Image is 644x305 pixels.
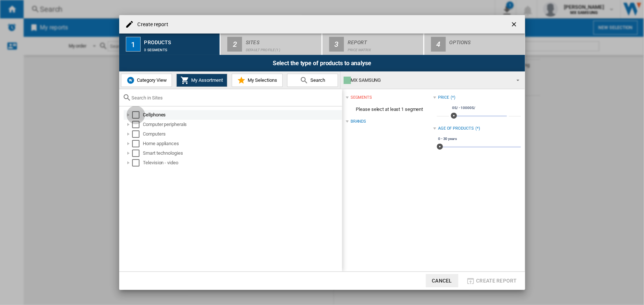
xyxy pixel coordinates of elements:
button: Create report [464,274,519,287]
div: 1 [126,37,141,52]
button: getI18NText('BUTTONS.CLOSE_DIALOG') [507,17,522,32]
div: Default profile (1) [246,44,318,52]
h4: Create report [134,21,168,28]
md-checkbox: Select [132,111,143,119]
div: Select the type of products to analyse [119,55,525,71]
input: Search in Sites [132,95,338,101]
span: My Assortment [190,77,223,83]
button: Category View [121,74,172,87]
div: Products [144,36,217,44]
md-checkbox: Select [132,140,143,147]
div: Television - video [143,159,341,166]
button: 3 Report Price Matrix [323,34,424,55]
md-checkbox: Select [132,121,143,128]
div: Report [348,36,420,44]
div: Age of products [438,126,474,132]
div: Cellphones [143,111,341,119]
md-checkbox: Select [132,159,143,166]
div: 0 segments [144,44,217,52]
div: MX SAMSUNG [344,75,510,85]
button: My Assortment [176,74,227,87]
div: Home appliances [143,140,341,147]
md-dialog: Create report ... [119,15,525,290]
div: 4 [431,37,446,52]
div: Price [438,95,449,101]
md-checkbox: Select [132,150,143,157]
button: 4 Options [424,34,525,55]
ng-md-icon: getI18NText('BUTTONS.CLOSE_DIALOG') [510,21,519,29]
div: Computer peripherals [143,121,341,128]
button: Search [287,74,338,87]
button: 2 Sites Default profile (1) [221,34,322,55]
span: Create report [476,278,517,284]
span: 0 - 30 years [437,136,458,142]
span: Please select at least 1 segment [346,102,433,116]
img: wiser-icon-blue.png [126,76,135,85]
button: 1 Products 0 segments [119,34,221,55]
div: Sites [246,36,318,44]
span: Search [309,77,325,83]
div: Options [450,36,522,44]
div: Brands [351,119,366,125]
button: Cancel [426,274,458,287]
span: My Selections [246,77,277,83]
button: My Selections [232,74,283,87]
div: 3 [329,37,344,52]
div: Price Matrix [348,44,420,52]
md-checkbox: Select [132,130,143,138]
span: 0S/ - 10000S/ [451,105,476,111]
div: segments [351,95,372,101]
div: Smart technologies [143,150,341,157]
div: Computers [143,130,341,138]
div: 2 [227,37,242,52]
span: Category View [135,77,167,83]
